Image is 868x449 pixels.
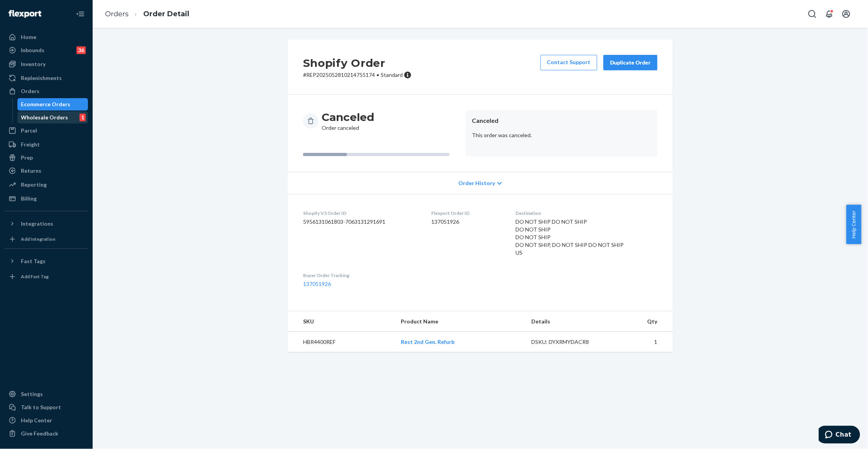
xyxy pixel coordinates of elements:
button: Help Center [846,205,861,244]
a: Rest 2nd Gen. Refurb [401,338,454,345]
header: Canceled [472,116,651,125]
a: Prep [5,151,88,164]
div: Ecommerce Orders [21,100,71,108]
ol: breadcrumbs [99,3,195,26]
dt: Destination [516,210,658,216]
div: Billing [21,195,37,202]
span: Standard [381,71,403,78]
div: Replenishments [21,74,62,82]
a: Settings [5,388,88,400]
a: Ecommerce Orders [17,98,88,111]
a: Reporting [5,179,88,191]
a: Contact Support [541,55,597,70]
div: Give Feedback [21,430,58,437]
a: 137051926 [303,281,331,287]
div: Order canceled [322,110,374,132]
th: Product Name [395,311,526,332]
th: SKU [288,311,395,332]
div: Wholesale Orders [21,114,68,121]
dt: Flexport Order ID [431,210,503,216]
span: Order History [459,179,495,187]
div: Inbounds [21,46,44,54]
div: Returns [21,167,41,175]
button: Duplicate Order [604,55,658,70]
div: 1 [80,114,86,121]
dt: Buyer Order Tracking [303,272,419,279]
td: HBR4400REF [288,332,395,352]
div: Integrations [21,220,53,228]
a: Add Fast Tag [5,270,88,283]
button: Fast Tags [5,255,88,267]
td: 1 [610,332,673,352]
button: Open Search Box [805,6,820,22]
div: Prep [21,154,33,162]
th: Qty [610,311,673,332]
div: Reporting [21,181,47,189]
a: Inbounds36 [5,44,88,56]
div: Freight [21,141,40,148]
a: Add Integration [5,233,88,245]
button: Close Navigation [73,6,88,22]
a: Returns [5,165,88,177]
p: # REP2025052810214755174 [303,71,412,79]
a: Wholesale Orders1 [17,111,88,124]
span: • [376,71,379,78]
a: Replenishments [5,72,88,84]
a: Billing [5,192,88,205]
div: Add Fast Tag [21,273,49,280]
button: Open account menu [839,6,854,22]
div: 36 [76,46,86,54]
div: Help Center [21,417,52,424]
a: Help Center [5,414,88,427]
a: Orders [105,10,129,18]
h2: Shopify Order [303,55,412,71]
a: Freight [5,138,88,151]
th: Details [526,311,610,332]
div: Duplicate Order [610,59,651,66]
a: Order Detail [143,10,189,18]
dd: 5956131061803-7063131291691 [303,218,419,226]
div: Parcel [21,127,37,134]
button: Give Feedback [5,427,88,440]
div: DSKU: DYXRMYDACR8 [532,338,604,346]
h3: Canceled [322,110,374,124]
dd: 137051926 [431,218,503,226]
iframe: Opens a widget where you can chat to one of our agents [819,426,860,445]
a: Home [5,31,88,43]
span: DO NOT SHIP DO NOT SHIP DO NOT SHIP DO NOT SHIP DO NOT SHIP, DO NOT SHIP DO NOT SHIP US [516,218,624,256]
div: Fast Tags [21,257,46,265]
a: Inventory [5,58,88,70]
a: Orders [5,85,88,97]
a: Parcel [5,124,88,137]
div: Talk to Support [21,403,61,411]
dt: Shopify V3 Order ID [303,210,419,216]
button: Open notifications [822,6,837,22]
button: Integrations [5,218,88,230]
button: Talk to Support [5,401,88,413]
img: Flexport logo [8,10,41,18]
div: Home [21,33,36,41]
div: Settings [21,390,43,398]
div: Add Integration [21,236,55,242]
div: Inventory [21,60,46,68]
div: Orders [21,87,39,95]
p: This order was canceled. [472,131,651,139]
